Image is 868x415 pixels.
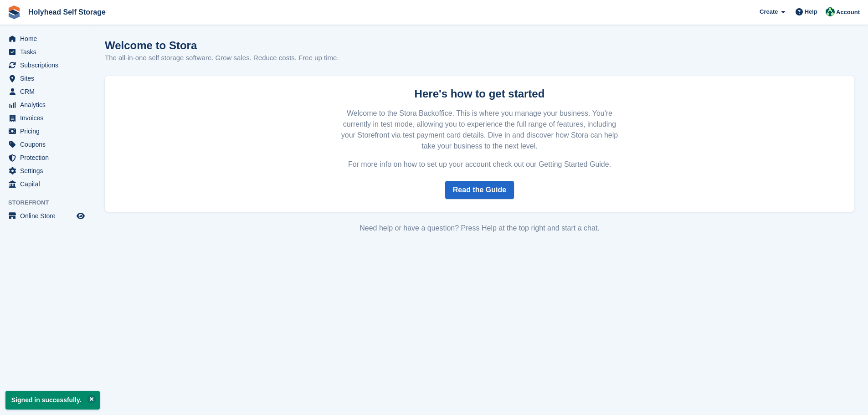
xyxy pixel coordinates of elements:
[415,87,545,100] strong: Here's how to get started
[20,164,75,177] span: Settings
[5,164,86,177] a: menu
[5,59,86,72] a: menu
[826,7,835,16] img: Graham Wood
[8,198,91,207] span: Storefront
[5,112,86,124] a: menu
[5,46,86,58] a: menu
[7,5,21,19] img: stora-icon-8386f47178a22dfd0bd8f6a31ec36ba5ce8667c1dd55bd0f319d3a0aa187defe.svg
[760,7,778,16] span: Create
[20,46,75,58] span: Tasks
[5,72,86,85] a: menu
[20,112,75,124] span: Invoices
[20,98,75,111] span: Analytics
[5,151,86,164] a: menu
[5,138,86,151] a: menu
[105,39,339,51] h1: Welcome to Stora
[336,108,624,152] p: Welcome to the Stora Backoffice. This is where you manage your business. You're currently in test...
[5,391,100,410] p: Signed in successfully.
[445,181,514,199] a: Read the Guide
[75,210,86,221] a: Preview store
[836,8,860,17] span: Account
[20,59,75,72] span: Subscriptions
[20,138,75,151] span: Coupons
[20,178,75,190] span: Capital
[336,159,624,170] p: For more info on how to set up your account check out our Getting Started Guide.
[20,32,75,45] span: Home
[25,5,109,20] a: Holyhead Self Storage
[105,53,339,63] p: The all-in-one self storage software. Grow sales. Reduce costs. Free up time.
[20,72,75,85] span: Sites
[5,98,86,111] a: menu
[20,85,75,98] span: CRM
[5,210,86,222] a: menu
[5,32,86,45] a: menu
[20,125,75,138] span: Pricing
[20,151,75,164] span: Protection
[5,125,86,138] a: menu
[805,7,817,16] span: Help
[5,85,86,98] a: menu
[105,223,854,234] div: Need help or have a question? Press Help at the top right and start a chat.
[5,178,86,190] a: menu
[20,210,75,222] span: Online Store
